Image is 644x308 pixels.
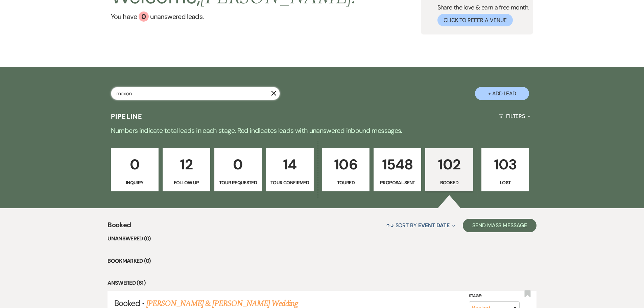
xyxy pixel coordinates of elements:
[270,153,309,176] p: 14
[481,148,529,191] a: 103Lost
[219,179,258,186] p: Tour Requested
[378,153,417,176] p: 1548
[214,148,262,191] a: 0Tour Requested
[327,179,365,186] p: Toured
[418,222,450,229] span: Event Date
[108,220,131,234] span: Booked
[111,148,159,191] a: 0Inquiry
[266,148,314,191] a: 14Tour Confirmed
[167,153,206,176] p: 12
[486,153,525,176] p: 103
[425,148,473,191] a: 102Booked
[270,179,309,186] p: Tour Confirmed
[430,153,469,176] p: 102
[437,14,513,26] button: Click to Refer a Venue
[115,153,154,176] p: 0
[463,219,536,232] button: Send Mass Message
[469,292,520,300] label: Stage:
[111,87,280,100] input: Search by name, event date, email address or phone number
[327,153,365,176] p: 106
[486,179,525,186] p: Lost
[79,125,566,136] p: Numbers indicate total leads in each stage. Red indicates leads with unanswered inbound messages.
[108,234,536,243] li: Unanswered (0)
[386,222,394,229] span: ↑↓
[108,279,536,287] li: Answered (61)
[430,179,469,186] p: Booked
[374,148,421,191] a: 1548Proposal Sent
[111,112,143,121] h3: Pipeline
[163,148,210,191] a: 12Follow Up
[219,153,258,176] p: 0
[139,11,149,22] div: 0
[378,179,417,186] p: Proposal Sent
[322,148,370,191] a: 106Toured
[383,216,458,234] button: Sort By Event Date
[475,87,529,100] button: + Add Lead
[111,11,357,22] a: You have 0 unanswered leads.
[167,179,206,186] p: Follow Up
[496,107,533,125] button: Filters
[115,179,154,186] p: Inquiry
[108,257,536,265] li: Bookmarked (0)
